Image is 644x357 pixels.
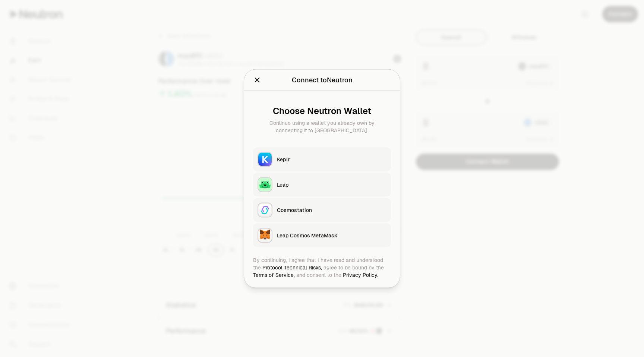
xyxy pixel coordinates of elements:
[259,106,385,116] div: Choose Neutron Wallet
[262,264,322,271] a: Protocol Technical Risks,
[343,272,378,278] a: Privacy Policy.
[292,75,353,85] div: Connect to Neutron
[253,75,261,85] button: Close
[253,148,391,171] button: KeplrKeplr
[277,156,386,163] div: Keplr
[253,173,391,197] button: LeapLeap
[258,203,272,217] img: Cosmostation
[253,198,391,222] button: CosmostationCosmostation
[253,224,391,247] button: Leap Cosmos MetaMaskLeap Cosmos MetaMask
[258,153,272,166] img: Keplr
[259,119,385,134] div: Continue using a wallet you already own by connecting it to [GEOGRAPHIC_DATA].
[258,178,272,192] img: Leap
[253,272,295,278] a: Terms of Service,
[258,229,272,242] img: Leap Cosmos MetaMask
[253,256,391,279] div: By continuing, I agree that I have read and understood the agree to be bound by the and consent t...
[277,206,386,214] div: Cosmostation
[277,232,386,239] div: Leap Cosmos MetaMask
[277,181,386,189] div: Leap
